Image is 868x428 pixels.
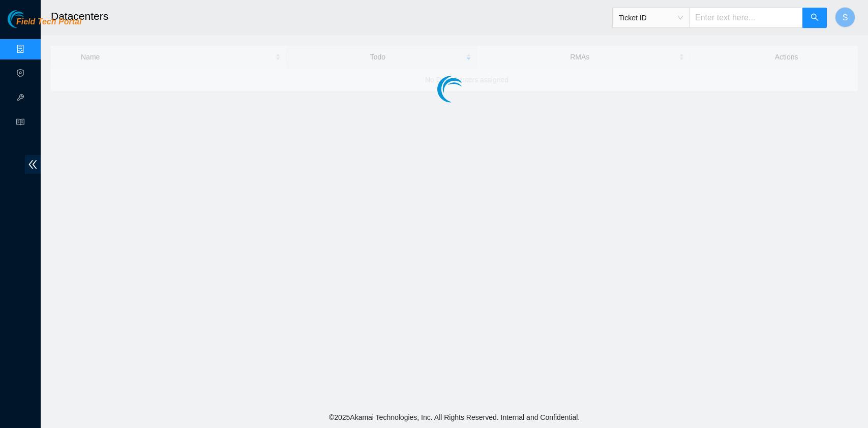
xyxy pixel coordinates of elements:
span: search [811,13,819,23]
img: Akamai Technologies [8,10,51,28]
input: Enter text here... [689,8,803,28]
span: read [16,113,24,134]
button: search [802,8,827,28]
a: Akamai TechnologiesField Tech Portal [8,18,81,32]
button: S [835,7,855,27]
span: S [843,11,848,24]
span: Field Tech Portal [16,17,81,27]
span: Ticket ID [619,10,683,25]
footer: © 2025 Akamai Technologies, Inc. All Rights Reserved. Internal and Confidential. [41,407,868,428]
span: double-left [25,155,41,174]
